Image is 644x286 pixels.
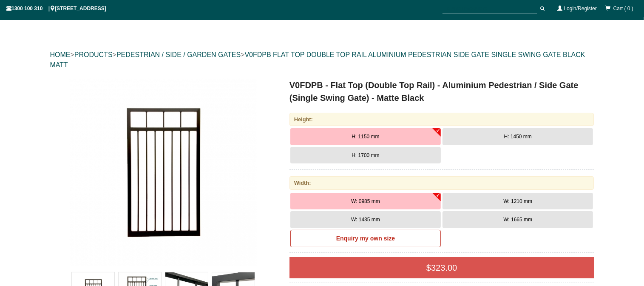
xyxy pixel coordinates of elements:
[290,147,441,164] button: H: 1700 mm
[352,152,379,158] span: H: 1700 mm
[74,51,113,58] a: PRODUCTS
[290,128,441,145] button: H: 1150 mm
[503,217,532,223] span: W: 1665 mm
[289,257,594,278] div: $
[443,211,593,228] button: W: 1665 mm
[70,79,257,266] img: V0FDPB - Flat Top (Double Top Rail) - Aluminium Pedestrian / Side Gate (Single Swing Gate) - Matt...
[443,3,537,14] input: SEARCH PRODUCTS
[50,41,594,79] div: > > >
[289,113,594,126] div: Height:
[336,235,395,242] b: Enquiry my own size
[352,134,379,140] span: H: 1150 mm
[351,217,380,223] span: W: 1435 mm
[6,6,106,11] span: 1300 100 310 | [STREET_ADDRESS]
[443,193,593,210] button: W: 1210 mm
[51,79,276,266] a: V0FDPB - Flat Top (Double Top Rail) - Aluminium Pedestrian / Side Gate (Single Swing Gate) - Matt...
[613,6,633,11] span: Cart ( 0 )
[504,134,532,140] span: H: 1450 mm
[50,51,585,69] a: V0FDPB FLAT TOP DOUBLE TOP RAIL ALUMINIUM PEDESTRIAN SIDE GATE SINGLE SWING GATE BLACK MATT
[290,193,441,210] button: W: 0985 mm
[290,211,441,228] button: W: 1435 mm
[351,198,380,204] span: W: 0985 mm
[289,176,594,189] div: Width:
[290,230,441,248] a: Enquiry my own size
[503,198,532,204] span: W: 1210 mm
[443,128,593,145] button: H: 1450 mm
[564,6,597,11] a: Login/Register
[116,51,241,58] a: PEDESTRIAN / SIDE / GARDEN GATES
[50,51,71,58] a: HOME
[289,79,594,104] h1: V0FDPB - Flat Top (Double Top Rail) - Aluminium Pedestrian / Side Gate (Single Swing Gate) - Matt...
[431,263,457,272] span: 323.00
